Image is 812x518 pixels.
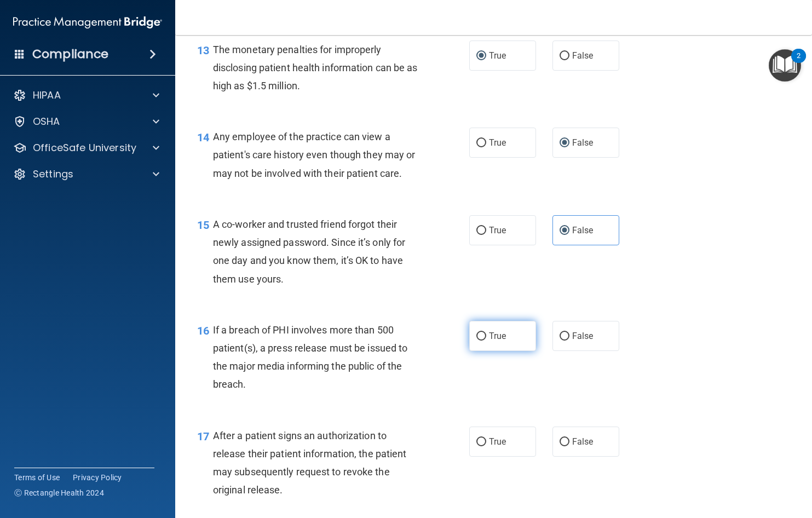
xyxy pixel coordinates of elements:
span: True [489,436,506,447]
input: True [476,52,486,60]
span: 13 [197,44,209,57]
input: False [560,227,569,235]
p: OfficeSafe University [33,141,136,154]
input: False [560,139,569,147]
span: False [572,436,594,447]
span: If a breach of PHI involves more than 500 patient(s), a press release must be issued to the major... [213,324,408,390]
input: True [476,438,486,446]
img: PMB logo [13,11,162,33]
span: False [572,50,594,61]
span: False [572,137,594,148]
span: 14 [197,131,209,144]
h4: Compliance [32,47,108,62]
span: 17 [197,430,209,443]
span: True [489,50,506,61]
span: Ⓒ Rectangle Health 2024 [14,487,104,498]
span: False [572,331,594,341]
a: Settings [13,168,159,181]
input: True [476,227,486,235]
a: OfficeSafe University [13,141,159,154]
span: True [489,331,506,341]
span: 16 [197,324,209,337]
input: True [476,139,486,147]
a: HIPAA [13,89,159,102]
p: HIPAA [33,89,61,102]
span: 15 [197,218,209,232]
a: OSHA [13,115,159,128]
input: True [476,332,486,341]
span: After a patient signs an authorization to release their patient information, the patient may subs... [213,430,407,496]
a: Terms of Use [14,472,60,483]
input: False [560,438,569,446]
span: True [489,225,506,235]
input: False [560,52,569,60]
input: False [560,332,569,341]
span: False [572,225,594,235]
span: Any employee of the practice can view a patient's care history even though they may or may not be... [213,131,416,179]
p: OSHA [33,115,60,128]
p: Settings [33,168,73,181]
span: A co-worker and trusted friend forgot their newly assigned password. Since it’s only for one day ... [213,218,405,285]
button: Open Resource Center, 2 new notifications [769,49,801,82]
a: Privacy Policy [73,472,122,483]
span: The monetary penalties for improperly disclosing patient health information can be as high as $1.... [213,44,418,91]
span: True [489,137,506,148]
div: 2 [797,56,801,70]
